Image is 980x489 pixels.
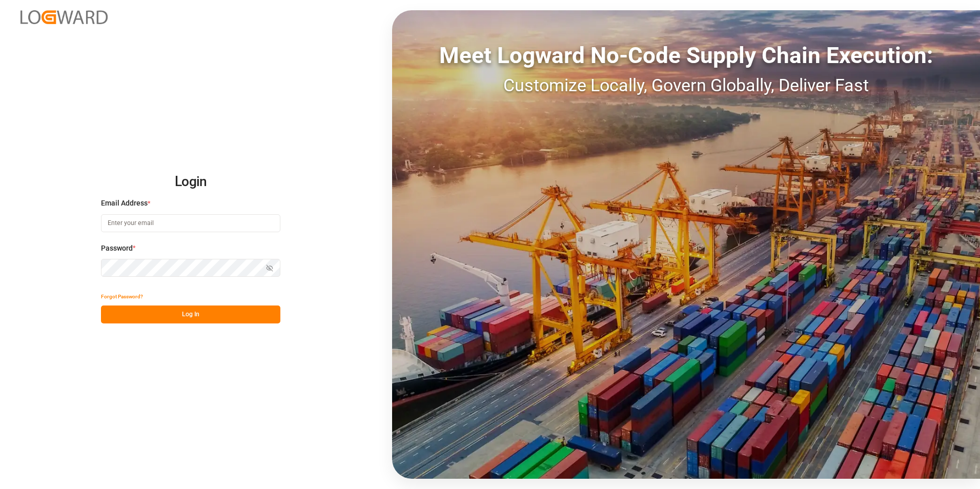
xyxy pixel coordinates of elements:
[101,198,148,209] span: Email Address
[101,288,143,305] button: Forgot Password?
[392,72,980,98] div: Customize Locally, Govern Globally, Deliver Fast
[101,166,280,198] h2: Login
[101,243,133,254] span: Password
[21,10,108,24] img: Logward_new_orange.png
[392,38,980,72] div: Meet Logward No-Code Supply Chain Execution:
[101,214,280,232] input: Enter your email
[101,305,280,323] button: Log In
